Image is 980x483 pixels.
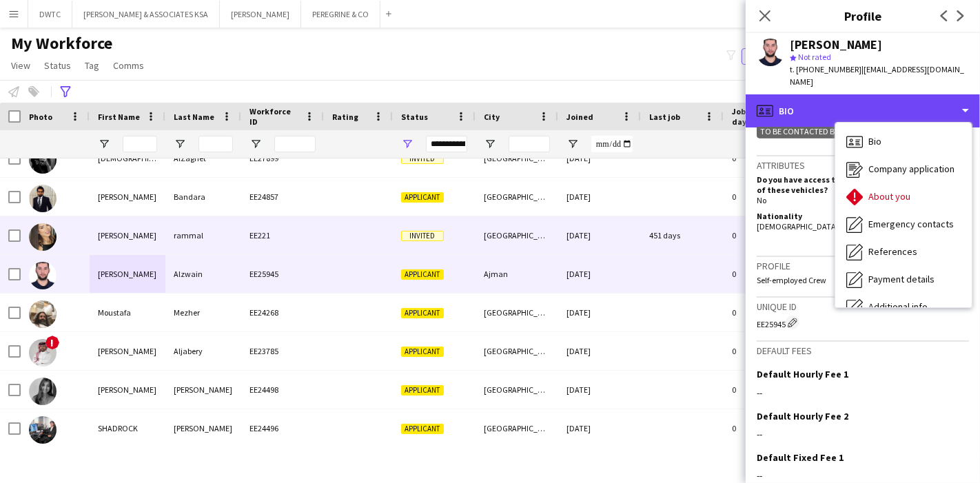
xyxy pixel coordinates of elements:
[29,378,57,405] img: Sakshi Devnani
[29,112,52,122] span: Photo
[401,269,444,280] span: Applicant
[757,345,969,357] h3: Default fees
[757,469,969,482] div: --
[724,139,813,177] div: 0
[757,159,969,172] h3: Attributes
[757,368,848,380] h3: Default Hourly Fee 1
[90,216,165,254] div: [PERSON_NAME]
[401,138,414,150] button: Open Filter Menu
[835,211,972,238] div: Emergency contacts
[724,294,813,331] div: 0
[113,59,144,72] span: Comms
[868,190,910,203] span: About you
[724,371,813,409] div: 0
[835,294,972,321] div: Additional info
[476,409,558,447] div: [GEOGRAPHIC_DATA]
[476,371,558,409] div: [GEOGRAPHIC_DATA]
[11,33,112,54] span: My Workforce
[724,178,813,216] div: 0
[476,139,558,177] div: [GEOGRAPHIC_DATA]
[790,64,964,87] span: | [EMAIL_ADDRESS][DOMAIN_NAME]
[241,409,324,447] div: EE24496
[72,1,220,28] button: [PERSON_NAME] & ASSOCIATES KSA
[476,332,558,370] div: [GEOGRAPHIC_DATA]
[174,112,214,122] span: Last Name
[123,136,157,152] input: First Name Filter Input
[566,138,579,150] button: Open Filter Menu
[509,136,550,152] input: City Filter Input
[558,255,641,293] div: [DATE]
[558,294,641,331] div: [DATE]
[835,183,972,211] div: About you
[757,275,969,285] p: Self-employed Crew
[241,371,324,409] div: EE24498
[401,112,428,122] span: Status
[220,1,301,28] button: [PERSON_NAME]
[45,336,59,349] span: !
[44,59,71,72] span: Status
[401,347,444,357] span: Applicant
[241,332,324,370] div: EE23785
[401,385,444,395] span: Applicant
[868,245,917,258] span: References
[724,409,813,447] div: 0
[566,112,593,122] span: Joined
[90,178,165,216] div: [PERSON_NAME]
[90,332,165,370] div: [PERSON_NAME]
[165,139,241,177] div: AlZaghet
[108,56,150,74] a: Comms
[241,216,324,254] div: EE221
[165,178,241,216] div: Bandara
[28,1,72,28] button: DWTC
[746,7,980,25] h3: Profile
[558,409,641,447] div: [DATE]
[724,216,813,254] div: 0
[484,138,496,150] button: Open Filter Menu
[90,139,165,177] div: [DEMOGRAPHIC_DATA]
[868,135,881,147] span: Bio
[757,260,969,272] h3: Profile
[649,112,680,122] span: Last job
[29,146,57,174] img: Hadii AlZaghet
[79,56,105,74] a: Tag
[835,156,972,183] div: Company application
[241,139,324,177] div: EE27899
[29,416,57,444] img: SHADROCK ARUL RAJ
[476,216,558,254] div: [GEOGRAPHIC_DATA]
[11,59,30,72] span: View
[165,332,241,370] div: Aljabery
[835,128,972,156] div: Bio
[757,211,857,221] h5: Nationality
[401,308,444,318] span: Applicant
[558,332,641,370] div: [DATE]
[90,255,165,293] div: [PERSON_NAME]
[98,138,110,150] button: Open Filter Menu
[241,178,324,216] div: EE24857
[401,192,444,203] span: Applicant
[476,294,558,331] div: [GEOGRAPHIC_DATA]
[476,178,558,216] div: [GEOGRAPHIC_DATA]
[835,266,972,294] div: Payment details
[241,255,324,293] div: EE25945
[98,112,140,122] span: First Name
[165,216,241,254] div: rammal
[558,216,641,254] div: [DATE]
[641,216,724,254] div: 451 days
[790,64,861,74] span: t. [PHONE_NUMBER]
[29,185,57,212] img: Kusal Rathna Bandara
[757,316,969,329] div: EE25945
[484,112,500,122] span: City
[732,106,788,127] span: Jobs (last 90 days)
[757,451,844,464] h3: Default Fixed Fee 1
[746,94,980,127] div: Bio
[835,238,972,266] div: References
[165,409,241,447] div: [PERSON_NAME]
[401,231,444,241] span: Invited
[57,83,74,100] app-action-btn: Advanced filters
[274,136,316,152] input: Workforce ID Filter Input
[558,178,641,216] div: [DATE]
[757,174,857,195] h5: Do you have access to any of these vehicles?
[90,294,165,331] div: Moustafa
[90,409,165,447] div: SHADROCK
[241,294,324,331] div: EE24268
